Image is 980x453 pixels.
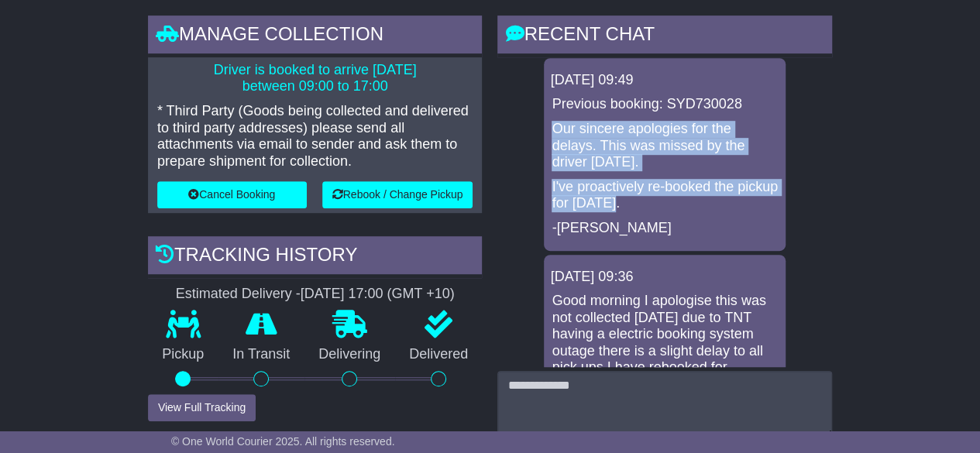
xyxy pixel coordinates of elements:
[552,220,778,237] p: -[PERSON_NAME]
[148,394,256,421] button: View Full Tracking
[552,179,778,212] p: I've proactively re-booked the pickup for [DATE].
[304,346,395,363] p: Delivering
[301,286,455,303] div: [DATE] 17:00 (GMT +10)
[157,103,473,170] p: * Third Party (Goods being collected and delivered to third party addresses) please send all atta...
[218,346,304,363] p: In Transit
[550,72,779,89] div: [DATE] 09:49
[322,181,473,208] button: Rebook / Change Pickup
[497,15,832,57] div: RECENT CHAT
[148,236,483,278] div: Tracking history
[148,346,218,363] p: Pickup
[550,269,779,286] div: [DATE] 09:36
[552,293,778,427] p: Good morning I apologise this was not collected [DATE] due to TNT having a electric booking syste...
[157,181,307,208] button: Cancel Booking
[148,286,483,303] div: Estimated Delivery -
[395,346,483,363] p: Delivered
[171,435,395,448] span: © One World Courier 2025. All rights reserved.
[157,62,473,95] p: Driver is booked to arrive [DATE] between 09:00 to 17:00
[552,121,778,171] p: Our sincere apologies for the delays. This was missed by the driver [DATE].
[552,96,778,113] p: Previous booking: SYD730028
[148,15,483,57] div: Manage collection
